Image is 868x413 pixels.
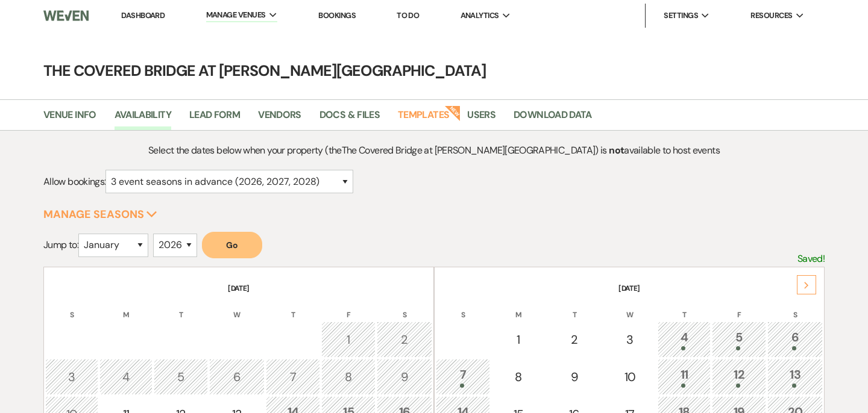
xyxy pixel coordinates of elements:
div: 4 [664,328,704,350]
div: 1 [498,331,539,349]
a: Download Data [514,107,592,130]
th: T [154,295,208,320]
th: T [266,295,320,320]
span: Analytics [461,10,499,22]
p: Saved! [797,251,825,267]
th: S [767,295,823,320]
div: 6 [216,368,258,386]
a: Vendors [258,107,301,130]
span: Settings [664,10,698,22]
div: 7 [442,365,483,388]
th: M [99,295,153,320]
p: Select the dates below when your property (the The Covered Bridge at [PERSON_NAME][GEOGRAPHIC_DAT... [141,143,727,158]
div: 3 [52,368,92,386]
a: Docs & Files [319,107,380,130]
span: Manage Venues [206,9,266,21]
div: 5 [160,368,201,386]
div: 7 [272,368,313,386]
button: Manage Seasons [43,209,157,220]
div: 8 [328,368,369,386]
span: Resources [750,10,792,22]
div: 9 [383,368,426,386]
a: Availability [115,107,171,130]
a: Dashboard [121,10,165,20]
th: [DATE] [45,269,432,294]
th: M [491,295,546,320]
th: W [603,295,656,320]
div: 2 [383,331,426,349]
div: 9 [553,368,596,386]
div: 13 [774,365,816,388]
th: F [712,295,766,320]
th: S [377,295,432,320]
div: 8 [498,368,539,386]
button: Go [202,232,262,258]
a: Lead Form [189,107,240,130]
div: 10 [610,368,650,386]
a: Bookings [318,10,356,20]
th: S [436,295,490,320]
th: T [547,295,602,320]
strong: New [445,104,462,121]
div: 11 [664,365,704,388]
th: S [45,295,98,320]
th: W [209,295,265,320]
div: 6 [774,328,816,350]
div: 4 [106,368,146,386]
th: F [321,295,376,320]
a: Users [467,107,495,130]
a: To Do [397,10,419,20]
a: Venue Info [43,107,96,130]
a: Templates [398,107,449,130]
div: 2 [553,331,596,349]
span: Allow bookings: [43,175,105,188]
th: [DATE] [436,269,823,294]
span: Jump to: [43,238,78,251]
th: T [658,295,711,320]
div: 12 [719,365,759,388]
div: 1 [328,331,369,349]
img: Weven Logo [43,3,89,28]
div: 3 [610,331,650,349]
div: 5 [719,328,759,350]
strong: not [609,144,624,157]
